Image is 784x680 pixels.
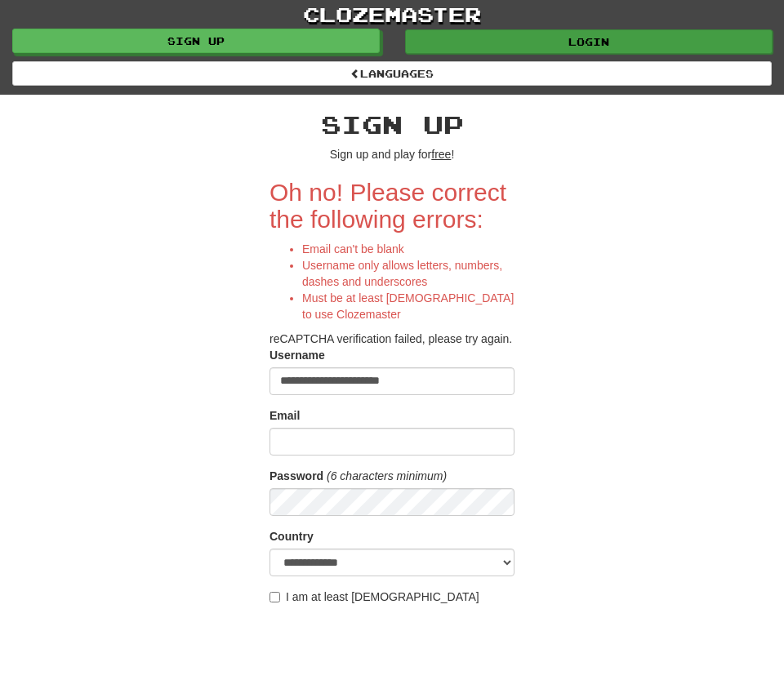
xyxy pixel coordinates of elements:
[302,290,514,322] li: Must be at least [DEMOGRAPHIC_DATA] to use Clozemaster
[327,469,447,482] em: (6 characters minimum)
[269,613,518,677] iframe: reCAPTCHA
[431,148,451,161] u: free
[12,29,380,53] a: Sign up
[302,241,514,257] li: Email can't be blank
[269,407,300,424] label: Email
[269,589,479,605] label: I am at least [DEMOGRAPHIC_DATA]
[405,29,773,54] a: Login
[269,179,514,233] h2: Oh no! Please correct the following errors:
[269,146,514,162] p: Sign up and play for !
[12,61,772,86] a: Languages
[302,257,514,290] li: Username only allows letters, numbers, dashes and underscores
[269,111,514,138] h2: Sign up
[269,592,280,602] input: I am at least [DEMOGRAPHIC_DATA]
[269,528,314,544] label: Country
[269,347,325,363] label: Username
[269,468,323,484] label: Password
